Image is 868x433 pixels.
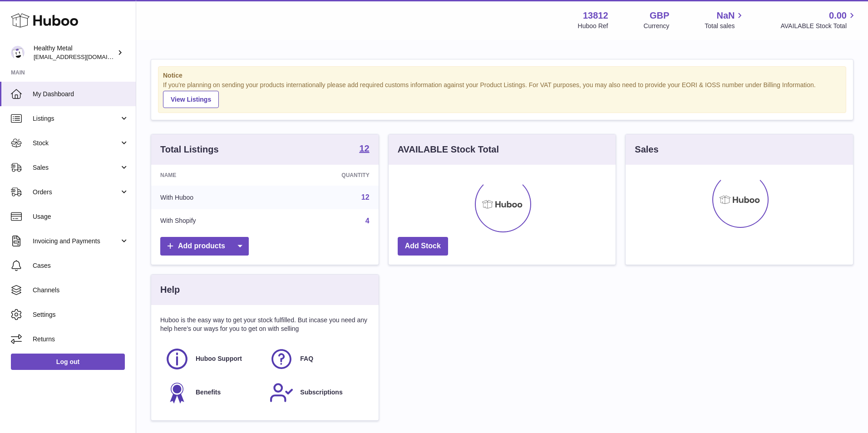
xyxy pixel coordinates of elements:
a: Log out [11,354,125,370]
span: AVAILABLE Stock Total [780,22,857,30]
a: 0.00 AVAILABLE Stock Total [780,10,857,30]
span: Channels [33,286,129,295]
span: [EMAIL_ADDRESS][DOMAIN_NAME] [34,53,133,60]
strong: 12 [359,144,369,153]
div: Currency [644,22,670,30]
img: internalAdmin-13812@internal.huboo.com [11,46,25,59]
span: Settings [33,310,129,319]
strong: GBP [650,10,669,22]
span: Listings [33,114,119,123]
strong: Notice [163,71,841,80]
span: 0.00 [829,10,847,22]
span: Usage [33,212,129,221]
td: With Huboo [151,186,274,209]
h3: Sales [635,143,658,156]
a: Subscriptions [269,380,365,405]
a: NaN Total sales [705,10,745,30]
th: Quantity [274,165,379,186]
span: Cases [33,261,129,270]
strong: 13812 [583,10,608,22]
div: Huboo Ref [578,22,608,30]
p: Huboo is the easy way to get your stock fulfilled. But incase you need any help here's our ways f... [160,316,370,333]
a: 12 [359,144,369,155]
a: 4 [365,217,370,225]
span: Subscriptions [300,388,342,397]
a: Add products [160,237,249,256]
span: Orders [33,188,119,197]
span: Invoicing and Payments [33,237,119,246]
span: Total sales [705,22,745,30]
div: Healthy Metal [34,44,115,61]
span: Sales [33,163,119,172]
span: Huboo Support [196,354,242,363]
div: If you're planning on sending your products internationally please add required customs informati... [163,81,841,108]
h3: Total Listings [160,143,219,156]
span: FAQ [300,354,313,363]
a: View Listings [163,91,219,108]
span: NaN [716,10,735,22]
h3: Help [160,284,180,296]
td: With Shopify [151,209,274,233]
a: Benefits [165,380,260,405]
th: Name [151,165,274,186]
a: 12 [361,193,370,201]
span: Stock [33,139,119,148]
span: My Dashboard [33,90,129,98]
a: FAQ [269,347,365,371]
span: Benefits [196,388,221,397]
a: Add Stock [398,237,448,256]
span: Returns [33,335,129,344]
a: Huboo Support [165,347,260,371]
h3: AVAILABLE Stock Total [398,143,499,156]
